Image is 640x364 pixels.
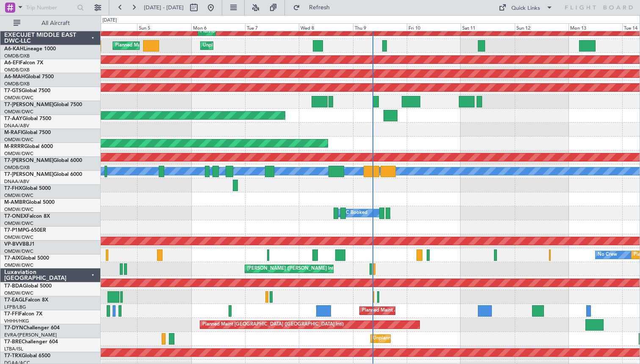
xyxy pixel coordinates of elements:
span: T7-TRX [4,353,22,359]
a: T7-FHXGlobal 5000 [4,186,51,191]
span: T7-AAY [4,116,22,121]
div: Planned Maint Abuja ([PERSON_NAME] Intl) [362,304,457,317]
div: No Crew [598,249,617,261]
span: T7-[PERSON_NAME] [4,172,53,177]
a: M-AMBRGlobal 5000 [4,200,55,205]
span: T7-FHX [4,186,22,191]
a: DNAA/ABV [4,123,29,129]
span: T7-[PERSON_NAME] [4,158,53,163]
div: Quick Links [511,4,540,13]
a: OMDW/DWC [4,95,33,101]
span: M-AMBR [4,200,26,205]
button: Refresh [289,1,340,14]
a: OMDW/DWC [4,248,33,255]
span: M-RAFI [4,130,22,135]
div: A/C Booked [341,207,367,219]
a: VHHH/HKG [4,318,29,324]
input: Trip Number [26,1,74,14]
div: Tue 7 [245,23,299,31]
div: Thu 9 [353,23,407,31]
span: T7-FFI [4,312,19,317]
span: T7-BDA [4,284,23,289]
span: T7-BRE [4,339,22,345]
span: T7-AIX [4,256,20,261]
span: VP-BVV [4,242,22,247]
div: Sun 5 [137,23,191,31]
a: OMDW/DWC [4,290,33,296]
a: OMDW/DWC [4,151,33,157]
div: Sun 12 [515,23,568,31]
div: Sat 11 [461,23,514,31]
a: VP-BVVBBJ1 [4,242,35,247]
div: Wed 8 [299,23,353,31]
a: LTBA/ISL [4,346,23,352]
span: Refresh [302,5,337,11]
span: A6-MAH [4,74,25,79]
a: T7-[PERSON_NAME]Global 6000 [4,158,82,163]
a: OMDW/DWC [4,109,33,115]
a: OMDB/DXB [4,81,30,87]
span: T7-DYN [4,326,23,331]
span: M-RRRR [4,144,24,149]
span: T7-ONEX [4,214,27,219]
a: OMDB/DXB [4,164,30,171]
span: A6-EFI [4,60,20,66]
a: A6-KAHLineage 1000 [4,47,56,52]
a: EVRA/[PERSON_NAME] [4,332,57,338]
a: T7-EAGLFalcon 8X [4,298,48,303]
a: T7-BREChallenger 604 [4,339,58,345]
a: OMDB/DXB [4,67,30,73]
span: All Aircraft [22,20,89,26]
a: T7-GTSGlobal 7500 [4,88,50,93]
a: T7-[PERSON_NAME]Global 7500 [4,102,82,107]
a: T7-P1MPG-650ER [4,228,46,233]
a: T7-ONEXFalcon 8X [4,214,50,219]
a: OMDB/DXB [4,53,30,59]
a: DNAA/ABV [4,178,29,185]
span: T7-P1MP [4,228,25,233]
span: [DATE] - [DATE] [144,4,184,11]
a: M-RAFIGlobal 7500 [4,130,51,135]
button: Quick Links [494,1,557,14]
a: LFPB/LBG [4,304,26,310]
a: T7-TRXGlobal 6500 [4,353,50,359]
button: All Aircraft [9,16,92,30]
div: [DATE] [102,17,117,24]
a: T7-DYNChallenger 604 [4,326,60,331]
a: OMDW/DWC [4,234,33,241]
a: M-RRRRGlobal 6000 [4,144,53,149]
a: T7-FFIFalcon 7X [4,312,42,317]
div: Mon 13 [568,23,622,31]
div: Unplanned Maint [GEOGRAPHIC_DATA] (Al Maktoum Intl) [203,39,328,52]
a: A6-EFIFalcon 7X [4,60,43,66]
div: Sat 4 [83,23,137,31]
a: T7-BDAGlobal 5000 [4,284,52,289]
a: OMDW/DWC [4,262,33,268]
span: A6-KAH [4,47,24,52]
div: Mon 6 [191,23,245,31]
span: T7-[PERSON_NAME] [4,102,53,107]
div: Planned Maint Dubai (Al Maktoum Intl) [200,25,284,38]
a: OMDW/DWC [4,137,33,143]
div: [PERSON_NAME] ([PERSON_NAME] Intl) [247,263,336,275]
a: OMDW/DWC [4,192,33,199]
div: Planned Maint [GEOGRAPHIC_DATA] ([GEOGRAPHIC_DATA] Intl) [202,318,344,331]
a: OMDW/DWC [4,220,33,227]
a: T7-[PERSON_NAME]Global 6000 [4,172,82,177]
a: OMDW/DWC [4,206,33,213]
a: A6-MAHGlobal 7500 [4,74,54,79]
div: Fri 10 [407,23,461,31]
span: T7-EAGL [4,298,25,303]
a: T7-AAYGlobal 7500 [4,116,51,121]
div: Planned Maint [GEOGRAPHIC_DATA] (Seletar) [115,39,215,52]
div: Unplanned Maint [GEOGRAPHIC_DATA] ([GEOGRAPHIC_DATA]) [373,332,512,345]
span: T7-GTS [4,88,22,93]
a: T7-AIXGlobal 5000 [4,256,49,261]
